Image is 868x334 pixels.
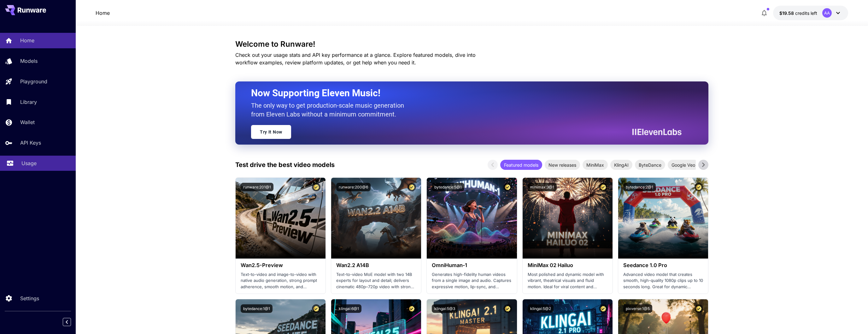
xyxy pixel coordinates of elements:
p: Playground [20,78,47,85]
img: alt [331,178,421,259]
button: bytedance:5@1 [432,183,464,191]
div: Google Veo [668,160,699,170]
button: klingai:5@3 [432,304,458,313]
span: Check out your usage stats and API key performance at a glance. Explore featured models, dive int... [235,52,476,66]
button: Collapse sidebar [63,318,71,326]
button: Certified Model – Vetted for best performance and includes a commercial license. [503,304,512,313]
nav: breadcrumb [96,9,110,17]
h3: MiniMax 02 Hailuo [528,262,607,268]
button: $19.5759AA [773,6,848,20]
h3: OmniHuman‑1 [432,262,512,268]
span: credits left [795,10,817,16]
button: Certified Model – Vetted for best performance and includes a commercial license. [408,183,416,191]
p: Text-to-video and image-to-video with native audio generation, strong prompt adherence, smooth mo... [241,271,320,290]
button: Certified Model – Vetted for best performance and includes a commercial license. [503,183,512,191]
img: alt [618,178,708,259]
button: bytedance:1@1 [241,304,273,313]
span: Featured models [500,162,542,168]
p: Home [20,37,34,44]
h3: Wan2.2 A14B [336,262,416,268]
p: Most polished and dynamic model with vibrant, theatrical visuals and fluid motion. Ideal for vira... [528,271,607,290]
p: Settings [20,295,39,302]
button: klingai:6@1 [336,304,361,313]
span: ByteDance [635,162,665,168]
button: Certified Model – Vetted for best performance and includes a commercial license. [599,304,607,313]
button: Certified Model – Vetted for best performance and includes a commercial license. [695,183,703,191]
button: runware:200@6 [336,183,371,191]
img: alt [236,178,325,259]
div: Collapse sidebar [67,316,76,328]
img: alt [427,178,517,259]
p: Test drive the best video models [235,160,335,170]
p: Generates high-fidelity human videos from a single image and audio. Captures expressive motion, l... [432,271,512,290]
div: New releases [545,160,580,170]
div: AA [822,8,832,18]
h2: Now Supporting Eleven Music! [251,87,677,99]
span: KlingAI [610,162,632,168]
button: Certified Model – Vetted for best performance and includes a commercial license. [408,304,416,313]
p: Usage [21,159,37,167]
button: Certified Model – Vetted for best performance and includes a commercial license. [695,304,703,313]
p: The only way to get production-scale music generation from Eleven Labs without a minimum commitment. [251,101,409,119]
button: Certified Model – Vetted for best performance and includes a commercial license. [599,183,607,191]
h3: Seedance 1.0 Pro [623,262,703,268]
h3: Welcome to Runware! [235,40,708,49]
a: Try It Now [251,125,291,139]
button: Certified Model – Vetted for best performance and includes a commercial license. [312,304,320,313]
h3: Wan2.5-Preview [241,262,320,268]
button: bytedance:2@1 [623,183,656,191]
span: Google Veo [668,162,699,168]
p: Text-to-video MoE model with two 14B experts for layout and detail; delivers cinematic 480p–720p ... [336,271,416,290]
div: $19.5759 [779,10,817,16]
span: MiniMax [583,162,608,168]
img: alt [523,178,613,259]
button: klingai:5@2 [528,304,554,313]
p: Models [20,57,38,65]
p: Wallet [20,118,35,126]
span: New releases [545,162,580,168]
button: minimax:3@1 [528,183,557,191]
div: ByteDance [635,160,665,170]
p: Advanced video model that creates smooth, high-quality 1080p clips up to 10 seconds long. Great f... [623,271,703,290]
button: runware:201@1 [241,183,273,191]
button: Certified Model – Vetted for best performance and includes a commercial license. [312,183,320,191]
div: MiniMax [583,160,608,170]
p: Library [20,98,37,106]
div: Featured models [500,160,542,170]
a: Home [96,9,110,17]
button: pixverse:1@5 [623,304,652,313]
div: KlingAI [610,160,632,170]
p: API Keys [20,139,41,146]
span: $19.58 [779,10,795,16]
